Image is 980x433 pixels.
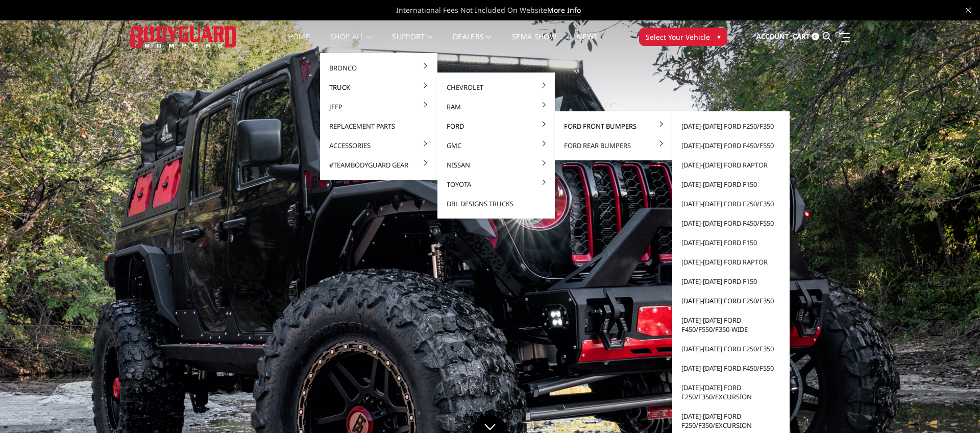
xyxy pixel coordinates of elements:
button: 2 of 5 [933,271,943,287]
a: [DATE]-[DATE] Ford Raptor [676,252,786,272]
a: #TeamBodyguard Gear [324,155,433,175]
a: Support [392,33,432,53]
a: SEMA Show [512,33,556,53]
a: [DATE]-[DATE] Ford F150 [676,175,786,194]
a: Nissan [442,155,551,175]
a: [DATE]-[DATE] Ford F450/F550 [676,213,786,233]
a: [DATE]-[DATE] Ford F450/F550 [676,136,786,155]
a: shop all [330,33,372,53]
a: [DATE]-[DATE] Ford F250/F350/Excursion [676,378,786,406]
a: [DATE]-[DATE] Ford F250/F350 [676,339,786,358]
button: 1 of 5 [933,254,943,271]
a: [DATE]-[DATE] Ford F250/F350 [676,291,786,310]
a: Jeep [324,97,433,116]
a: [DATE]-[DATE] Ford F150 [676,272,786,291]
a: Chevrolet [442,78,551,97]
a: Bronco [324,58,433,78]
a: Ford [442,116,551,136]
button: 5 of 5 [933,320,943,336]
a: [DATE]-[DATE] Ford F250/F350 [676,194,786,213]
a: Accessories [324,136,433,155]
a: Cart 0 [793,23,819,51]
span: ▾ [717,31,721,42]
a: [DATE]-[DATE] Ford F150 [676,233,786,252]
a: Ford Rear Bumpers [559,136,668,155]
a: Truck [324,78,433,97]
a: [DATE]-[DATE] Ford Raptor [676,155,786,175]
a: News [577,33,598,53]
a: [DATE]-[DATE] Ford F450/F550/F350-wide [676,310,786,339]
a: Ford Front Bumpers [559,116,668,136]
img: BODYGUARD BUMPERS [130,26,237,47]
a: GMC [442,136,551,155]
a: Account [756,23,789,51]
a: [DATE]-[DATE] Ford F250/F350 [676,116,786,136]
button: 3 of 5 [933,287,943,303]
a: Home [288,33,310,53]
a: Click to Down [472,415,508,433]
a: More Info [547,5,581,15]
a: Toyota [442,175,551,194]
button: 4 of 5 [933,303,943,320]
a: Ram [442,97,551,116]
a: Replacement Parts [324,116,433,136]
span: Cart [793,32,810,41]
iframe: Chat Widget [929,384,980,433]
a: DBL Designs Trucks [442,194,551,213]
a: Dealers [453,33,492,53]
button: Select Your Vehicle [639,28,727,46]
a: [DATE]-[DATE] Ford F450/F550 [676,358,786,378]
span: Select Your Vehicle [646,32,710,42]
span: 0 [812,33,819,40]
span: Account [756,32,789,41]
